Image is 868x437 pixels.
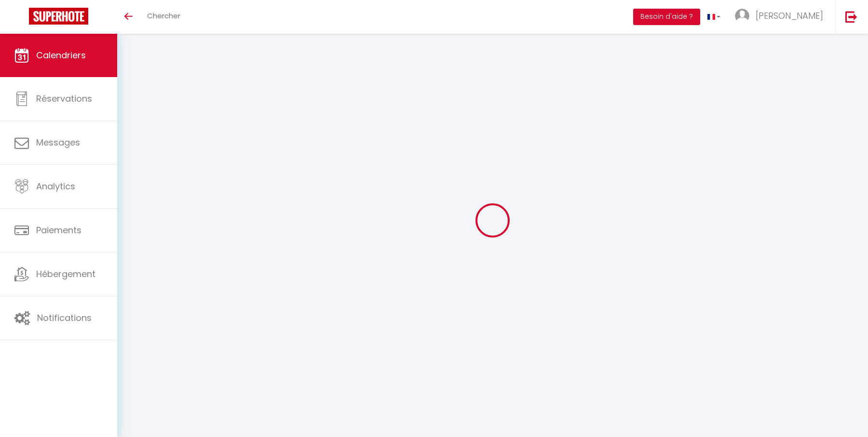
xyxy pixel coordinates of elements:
img: Super Booking [29,8,88,25]
span: Messages [36,136,80,148]
span: Hébergement [36,268,95,280]
button: Besoin d'aide ? [633,9,700,25]
iframe: Chat [827,394,861,430]
span: [PERSON_NAME] [756,10,823,22]
button: Ouvrir le widget de chat LiveChat [8,4,37,33]
span: Paiements [36,224,81,236]
span: Analytics [36,180,75,192]
span: Calendriers [36,49,86,61]
img: ... [735,9,749,23]
img: logout [845,11,857,23]
span: Notifications [37,312,92,324]
span: Réservations [36,93,92,105]
span: Chercher [147,11,180,21]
